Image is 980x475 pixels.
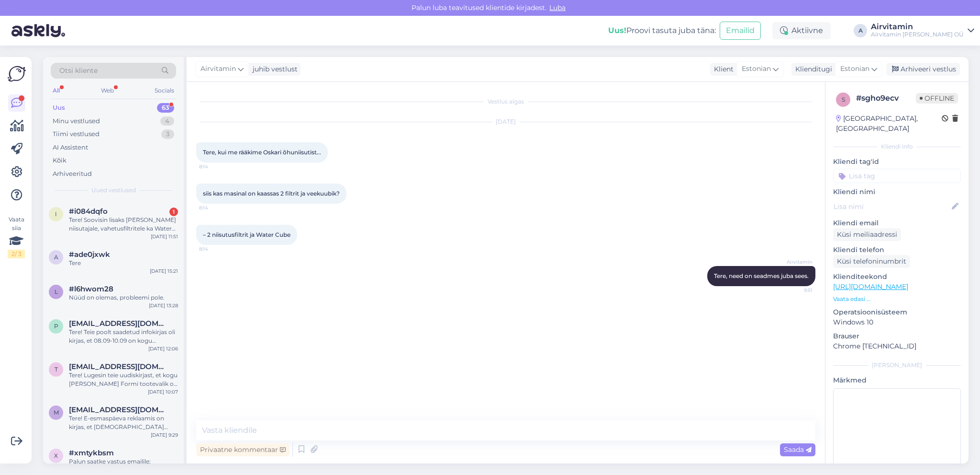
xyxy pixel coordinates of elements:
div: 63 [157,103,174,113]
span: siis kas masinal on kaassas 2 filtrit ja veekuubik? [203,190,340,197]
a: AirvitaminAirvitamin [PERSON_NAME] OÜ [871,23,974,38]
span: Saada [784,445,812,454]
div: Kliendi info [833,142,961,151]
span: #xmtykbsm [69,449,114,457]
b: Uus! [608,26,626,35]
button: Emailid [720,22,761,40]
div: Palun saatke vastus emailile: [EMAIL_ADDRESS][DOMAIN_NAME] [69,457,178,475]
input: Lisa nimi [834,201,950,212]
div: 3 [161,129,174,139]
p: Operatsioonisüsteem [833,307,961,317]
p: Vaata edasi ... [833,295,961,303]
div: [DATE] 12:06 [148,345,178,352]
span: Estonian [840,64,869,74]
p: Windows 10 [833,317,961,327]
span: 8:14 [199,204,235,211]
div: [GEOGRAPHIC_DATA], [GEOGRAPHIC_DATA] [836,114,942,134]
div: Aktiivne [772,22,831,39]
span: Offline [916,93,958,104]
span: x [54,452,58,459]
div: Web [99,84,116,97]
span: #l6hwom28 [69,285,113,293]
span: piret.kattai@gmail.com [69,319,168,328]
span: #i084dqfo [69,207,108,216]
div: Minu vestlused [53,116,100,126]
div: Tere! Teie poolt saadetud infokirjas oli kirjas, et 08.09-10.09 on kogu [PERSON_NAME] Formi toote... [69,328,178,345]
span: l [55,288,58,295]
p: Märkmed [833,375,961,385]
div: Uus [53,103,65,113]
div: [DATE] 10:07 [148,388,178,395]
div: 4 [160,116,174,126]
div: Küsi meiliaadressi [833,228,901,241]
div: # sgho9ecv [856,93,916,104]
div: Kõik [53,156,67,165]
div: juhib vestlust [249,64,298,74]
p: Kliendi tag'id [833,157,961,167]
div: Vaata siia [8,215,25,258]
div: Klienditugi [791,64,832,74]
p: Brauser [833,331,961,341]
div: 2 / 3 [8,250,25,258]
span: triin.nuut@gmail.com [69,362,168,371]
span: Estonian [742,64,771,74]
span: merilin686@hotmail.com [69,405,168,414]
span: Tere, need on seadmes juba sees. [714,272,809,279]
div: Tere! Lugesin teie uudiskirjast, et kogu [PERSON_NAME] Formi tootevalik on 20% soodsamalt alates ... [69,371,178,388]
div: Küsi telefoninumbrit [833,255,910,268]
div: Vestlus algas [196,97,815,106]
span: Luba [546,3,568,12]
span: Otsi kliente [59,66,98,76]
div: [DATE] 11:51 [151,233,178,240]
input: Lisa tag [833,169,961,183]
span: a [54,254,58,261]
div: A [854,24,867,37]
span: #ade0jxwk [69,250,110,259]
div: AI Assistent [53,143,88,152]
div: Arhiveeritud [53,169,92,179]
span: 8:14 [199,245,235,253]
div: [DATE] 9:29 [151,431,178,439]
div: Tere! Soovisin lisaks [PERSON_NAME] niisutajale, vahetusfiltritele ka Water Cube osta 4tk. Hetkel... [69,216,178,233]
div: Airvitamin [PERSON_NAME] OÜ [871,31,964,38]
span: Airvitamin [200,64,236,74]
div: [PERSON_NAME] [833,361,961,370]
p: Kliendi nimi [833,187,961,197]
p: Kliendi email [833,218,961,228]
div: Tere! E-esmaspäeva reklaamis on kirjas, et [DEMOGRAPHIC_DATA] rakendub ka filtritele. Samas, [PER... [69,414,178,431]
p: Chrome [TECHNICAL_ID] [833,341,961,351]
div: Klient [710,64,734,74]
div: 1 [169,208,178,216]
div: Proovi tasuta juba täna: [608,25,716,36]
span: 9:51 [777,287,813,294]
span: m [54,409,59,416]
span: Tere, kui me rääkime Oskari õhuniisutist... [203,149,321,156]
div: Airvitamin [871,23,964,31]
div: Tere [69,259,178,267]
div: All [51,84,62,97]
div: [DATE] 15:21 [150,267,178,275]
div: [DATE] 13:28 [149,302,178,309]
div: Nüüd on olemas, probleemi pole. [69,293,178,302]
a: [URL][DOMAIN_NAME] [833,282,908,291]
span: – 2 niisutusfiltrit ja Water Cube [203,231,290,238]
span: Airvitamin [777,258,813,266]
span: 8:14 [199,163,235,170]
span: s [842,96,845,103]
div: Arhiveeri vestlus [886,63,960,76]
div: [DATE] [196,117,815,126]
p: Kliendi telefon [833,245,961,255]
div: Socials [153,84,176,97]
div: Privaatne kommentaar [196,443,290,456]
span: t [55,366,58,373]
div: Tiimi vestlused [53,129,100,139]
img: Askly Logo [8,65,26,83]
span: p [54,323,58,330]
span: Uued vestlused [91,186,136,195]
span: i [55,210,57,218]
p: Klienditeekond [833,272,961,282]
